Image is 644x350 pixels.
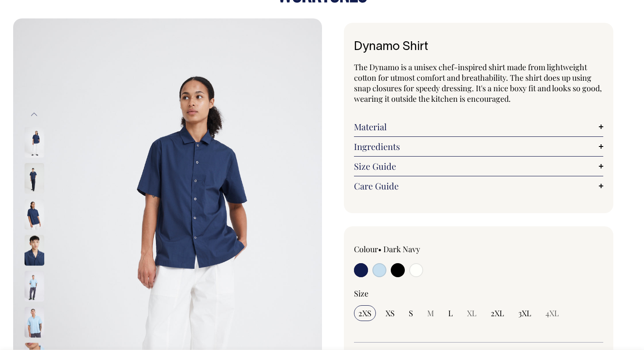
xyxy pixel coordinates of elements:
input: 2XL [486,305,509,321]
input: L [444,305,457,321]
img: dark-navy [25,127,44,157]
span: L [448,308,453,318]
span: XS [386,308,395,318]
input: M [423,305,439,321]
input: XL [463,305,481,321]
img: true-blue [25,307,44,337]
span: 4XL [545,308,559,318]
span: 2XS [358,308,372,318]
img: dark-navy [25,163,44,193]
input: 4XL [541,305,563,321]
input: 2XS [354,305,376,321]
button: Previous [28,105,41,125]
input: 3XL [514,305,536,321]
input: S [404,305,418,321]
label: Dark Navy [383,244,420,254]
span: 2XL [491,308,504,318]
a: Care Guide [354,181,603,191]
span: S [409,308,413,318]
img: true-blue [25,271,44,301]
span: M [427,308,434,318]
div: Colour [354,244,454,254]
span: XL [467,308,477,318]
span: The Dynamo is a unisex chef-inspired shirt made from lightweight cotton for utmost comfort and br... [354,62,602,104]
span: • [378,244,382,254]
h1: Dynamo Shirt [354,40,603,54]
a: Ingredients [354,141,603,152]
input: XS [381,305,399,321]
div: Size [354,288,603,299]
span: 3XL [518,308,531,318]
a: Material [354,121,603,132]
img: dark-navy [25,235,44,265]
a: Size Guide [354,161,603,171]
img: dark-navy [25,199,44,229]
